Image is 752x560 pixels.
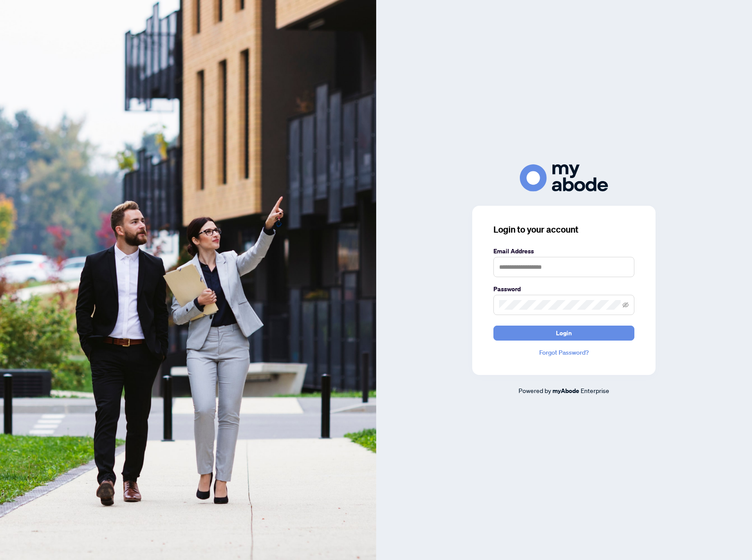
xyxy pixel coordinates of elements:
[519,386,551,394] span: Powered by
[520,164,608,191] img: ma-logo
[622,302,629,308] span: eye-invisible
[581,386,609,394] span: Enterprise
[493,246,634,256] label: Email Address
[493,223,634,236] h3: Login to your account
[493,348,634,357] a: Forgot Password?
[552,386,579,396] a: myAbode
[493,284,634,294] label: Password
[493,326,634,341] button: Login
[556,326,572,340] span: Login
